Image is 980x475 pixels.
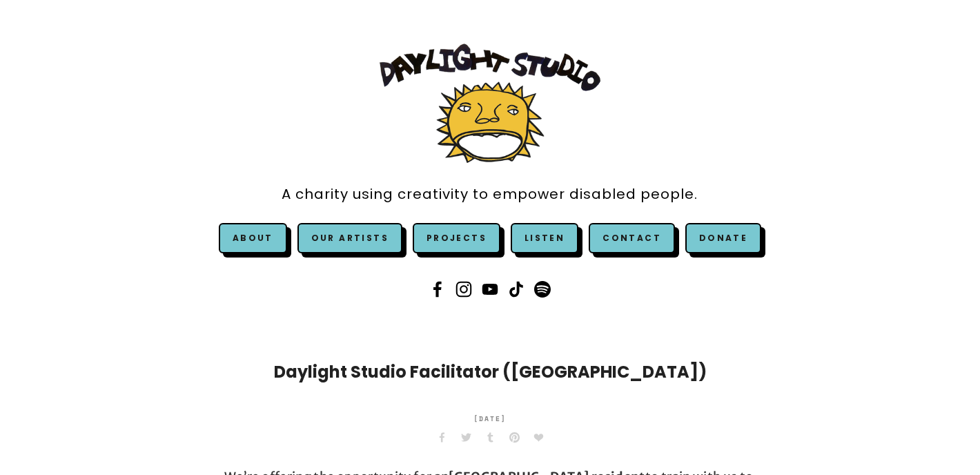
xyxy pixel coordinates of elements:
[685,223,761,253] a: Donate
[297,223,402,253] a: Our Artists
[589,223,675,253] a: Contact
[224,360,756,385] h1: Daylight Studio Facilitator ([GEOGRAPHIC_DATA])
[233,232,273,244] a: About
[525,232,565,244] a: Listen
[380,43,600,163] img: Daylight Studio
[282,179,698,210] a: A charity using creativity to empower disabled people.
[473,405,507,433] time: [DATE]
[413,223,500,253] a: Projects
